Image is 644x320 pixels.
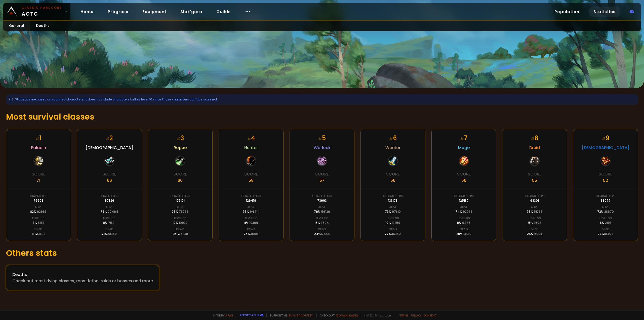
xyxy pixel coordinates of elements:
div: 5 % [315,221,329,225]
h1: Most survival classes [6,111,638,123]
div: 74 % [455,209,472,214]
a: Classic HardcoreAOTC [3,3,70,20]
a: Home [76,7,98,17]
div: 68301 [530,198,539,203]
div: Score [457,171,471,177]
small: # [247,136,251,142]
div: 75 % [172,209,189,214]
div: 58 [249,177,254,184]
span: 5158 [38,221,45,225]
div: 105101 [176,198,185,203]
div: Characters [99,194,119,198]
div: Score [386,171,400,177]
div: 2 [106,134,113,143]
div: 5 [318,134,326,143]
div: Score [173,171,187,177]
div: Level 60 [599,216,612,221]
span: 2198 [605,221,612,225]
div: Alive [176,205,184,209]
span: Warrior [385,145,400,151]
div: Characters [596,194,616,198]
div: 8 % [457,221,470,225]
div: Level 60 [32,216,45,221]
a: Equipment [138,7,171,17]
div: 71 [36,177,40,184]
small: # [35,136,39,142]
a: Deaths [30,21,56,31]
div: 76609 [33,198,44,203]
span: 97810 [392,209,401,214]
span: 51295 [534,209,543,214]
div: Score [315,171,329,177]
div: 7 [460,134,467,143]
div: 76 % [314,209,330,214]
span: Warlock [314,145,331,151]
div: 79 % [100,209,118,214]
div: 73693 [317,198,327,203]
small: # [460,136,464,142]
div: Level 60 [103,216,115,221]
span: Paladin [31,145,46,151]
div: 3 [177,134,184,143]
div: 26 % [456,232,471,236]
div: Alive [389,205,397,209]
div: 24 % [314,232,330,236]
span: Support me, [266,313,313,317]
span: AOTC [22,6,62,18]
div: Characters [28,194,48,198]
span: [DEMOGRAPHIC_DATA] [582,145,629,151]
div: Statistics are based on scanned characters. It doesn't include characters bellow level 10 since t... [6,94,638,105]
div: Level 60 [316,216,328,221]
span: 9476 [462,221,470,225]
span: Druid [529,145,540,151]
a: Consent [423,313,437,317]
div: Dead [460,227,468,232]
div: 9 [602,134,609,143]
div: 8 [531,134,538,143]
div: Characters [383,194,403,198]
div: Level 60 [529,216,541,221]
h1: Others stats [6,247,638,259]
div: 73 % [385,209,401,214]
div: Alive [460,205,468,209]
a: a fan [225,313,233,317]
span: 3602 [534,221,541,225]
div: 126419 [246,198,256,203]
div: 7 % [32,221,45,225]
span: 77464 [108,209,118,214]
a: Mak'gora [177,7,206,17]
div: Score [103,171,116,177]
div: 125187 [459,198,469,203]
div: Check out most dying classes, most lethal raids or bosses and more [12,278,153,284]
div: 52 [603,177,608,184]
small: # [177,136,180,142]
div: Alive [35,205,42,209]
span: 26338 [179,232,188,236]
div: Characters [170,194,190,198]
div: 75 % [243,209,260,214]
a: [DOMAIN_NAME] [336,313,358,317]
div: 8 % [244,221,258,225]
div: Deaths [12,271,153,278]
span: 28670 [604,209,614,214]
small: # [389,136,393,142]
span: 10369 [249,221,258,225]
div: Dead [601,227,610,232]
div: 25 % [173,232,188,236]
div: 21 % [102,232,117,236]
span: Mage [458,145,470,151]
div: 4 [247,134,255,143]
div: 57 [319,177,325,184]
span: 10404 [604,232,614,236]
div: Characters [454,194,474,198]
div: Level 60 [245,216,257,221]
div: 60 [178,177,183,184]
div: 133173 [388,198,397,203]
span: 13632 [37,232,45,236]
div: Dead [176,227,184,232]
div: 25 % [527,232,542,236]
a: Privacy [411,313,421,317]
a: Report a bug [240,313,259,317]
div: Score [244,171,258,177]
span: 62968 [37,209,47,214]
